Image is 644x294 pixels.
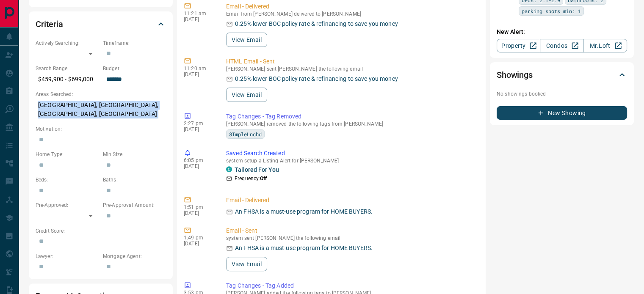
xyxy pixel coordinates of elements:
[226,88,267,102] button: View Email
[497,39,540,52] a: Property
[235,166,279,173] a: Tailored For You
[229,130,262,138] span: 8TmpleLnchd
[226,11,475,17] p: Email from [PERSON_NAME] delivered to [PERSON_NAME]
[36,201,99,209] p: Pre-Approved:
[522,7,581,15] span: parking spots min: 1
[260,176,267,181] strong: Off
[226,2,475,11] p: Email - Delivered
[36,98,166,121] p: [GEOGRAPHIC_DATA], [GEOGRAPHIC_DATA], [GEOGRAPHIC_DATA], [GEOGRAPHIC_DATA]
[226,57,475,66] p: HTML Email - Sent
[583,39,627,52] a: Mr.Loft
[184,204,213,210] p: 1:51 pm
[184,11,213,16] p: 11:21 am
[103,65,166,72] p: Budget:
[103,39,166,47] p: Timeframe:
[184,163,213,169] p: [DATE]
[235,207,373,216] p: An FHSA is a must-use program for HOME BUYERS.
[497,106,627,120] button: New Showing
[103,253,166,260] p: Mortgage Agent:
[226,112,475,121] p: Tag Changes - Tag Removed
[226,166,232,172] div: condos.ca
[226,149,475,158] p: Saved Search Created
[226,257,267,271] button: View Email
[36,91,166,98] p: Areas Searched:
[36,151,99,158] p: Home Type:
[497,90,627,98] p: No showings booked
[235,244,373,253] p: An FHSA is a must-use program for HOME BUYERS.
[184,71,213,77] p: [DATE]
[184,210,213,216] p: [DATE]
[36,253,99,260] p: Lawyer:
[235,175,267,182] p: Frequency:
[226,158,475,164] p: system setup a Listing Alert for [PERSON_NAME]
[36,176,99,184] p: Beds:
[226,33,267,47] button: View Email
[36,14,166,34] div: Criteria
[540,39,583,52] a: Condos
[226,121,475,127] p: [PERSON_NAME] removed the following tags from [PERSON_NAME]
[184,16,213,22] p: [DATE]
[103,201,166,209] p: Pre-Approval Amount:
[36,65,99,72] p: Search Range:
[226,235,475,241] p: system sent [PERSON_NAME] the following email
[103,151,166,158] p: Min Size:
[226,281,475,290] p: Tag Changes - Tag Added
[184,157,213,163] p: 6:05 pm
[36,227,166,235] p: Credit Score:
[103,176,166,184] p: Baths:
[497,65,627,85] div: Showings
[235,19,398,28] p: 0.25% lower BOC policy rate & refinancing to save you money
[184,121,213,126] p: 2:27 pm
[497,27,627,36] p: New Alert:
[184,66,213,71] p: 11:20 am
[226,196,475,205] p: Email - Delivered
[497,68,533,82] h2: Showings
[36,72,99,86] p: $459,900 - $699,000
[184,126,213,132] p: [DATE]
[235,74,398,83] p: 0.25% lower BOC policy rate & refinancing to save you money
[226,226,475,235] p: Email - Sent
[36,17,63,31] h2: Criteria
[184,241,213,247] p: [DATE]
[36,125,166,133] p: Motivation:
[226,66,475,72] p: [PERSON_NAME] sent [PERSON_NAME] the following email
[36,39,99,47] p: Actively Searching:
[184,235,213,241] p: 1:49 pm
